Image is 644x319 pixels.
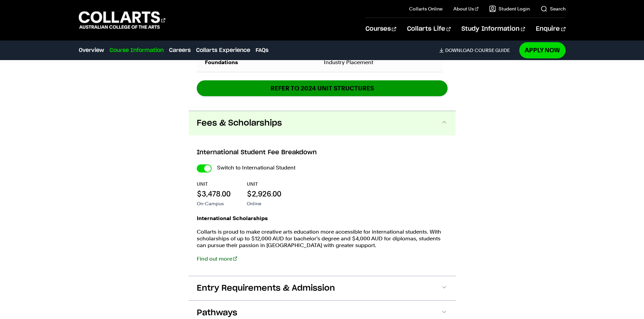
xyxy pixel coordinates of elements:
p: $3,478.00 [197,189,231,199]
a: Collarts Life [407,18,451,40]
p: Collarts is proud to make creative arts education more accessible for international students. Wit... [197,229,448,249]
a: REFER TO 2024 unit structures [197,80,448,96]
p: Online [247,200,281,207]
a: Search [541,5,566,12]
p: UNIT [247,181,281,187]
a: Overview [79,46,104,54]
span: Pathways [197,308,237,318]
strong: Creative Foundations [205,51,238,65]
a: Study Information [461,18,525,40]
button: Fees & Scholarships [189,111,456,135]
label: Switch to International Student [217,163,295,172]
div: Go to homepage [79,10,165,30]
a: Enquire [536,18,565,40]
p: On-Campus [197,200,231,207]
p: $2,926.00 [247,189,281,199]
a: Course Information [110,46,164,54]
a: Find out more [197,256,237,262]
button: Entry Requirements & Admission [189,276,456,300]
a: About Us [453,5,478,12]
a: DownloadCourse Guide [439,47,515,53]
a: Collarts Online [409,5,443,12]
a: Apply Now [519,42,566,58]
a: Student Login [489,5,530,12]
span: Download [445,47,473,53]
p: UNIT [197,181,231,187]
h3: International Student Fee Breakdown [197,148,448,157]
span: Entry Requirements & Admission [197,283,335,294]
a: FAQs [256,46,268,54]
a: Careers [169,46,191,54]
strong: International Scholarships [197,215,268,221]
span: Fees & Scholarships [197,118,282,129]
a: Courses [365,18,396,40]
a: Collarts Experience [196,46,250,54]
